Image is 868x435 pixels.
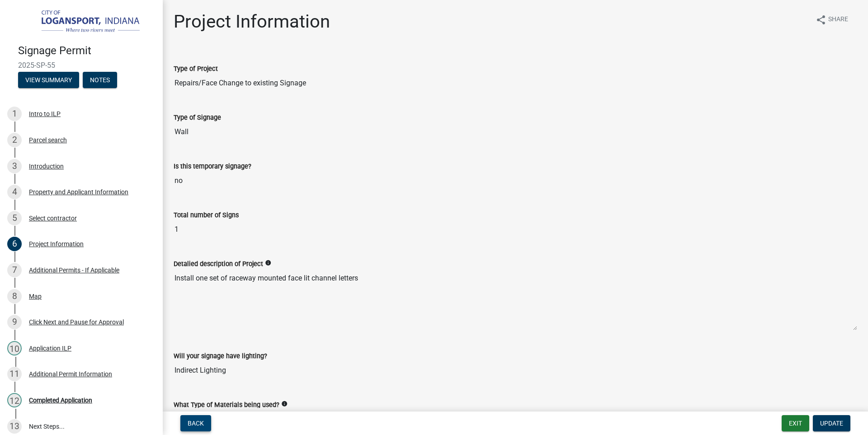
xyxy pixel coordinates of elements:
[7,367,22,381] div: 11
[29,241,84,247] div: Project Information
[18,44,156,57] h4: Signage Permit
[29,215,77,221] div: Select contractor
[83,72,117,88] button: Notes
[7,211,22,225] div: 5
[18,72,79,88] button: View Summary
[265,260,271,266] i: info
[29,111,61,117] div: Intro to ILP
[29,345,71,351] div: Application ILP
[29,267,119,273] div: Additional Permits - If Applicable
[7,159,22,173] div: 3
[7,133,22,147] div: 2
[7,393,22,407] div: 12
[18,61,145,70] span: 2025-SP-55
[816,14,826,25] i: share
[29,371,112,377] div: Additional Permit Information
[813,415,850,431] button: Update
[7,315,22,329] div: 9
[174,353,267,360] label: Will your signage have lighting?
[7,263,22,277] div: 7
[7,237,22,251] div: 6
[29,137,67,143] div: Parcel search
[7,185,22,199] div: 4
[29,293,42,299] div: Map
[29,163,64,169] div: Introduction
[7,341,22,355] div: 10
[180,415,211,431] button: Back
[174,402,279,408] label: What Type of Materials being used?
[174,261,263,267] label: Detalied description of Project
[174,115,221,121] label: Type of Signage
[83,77,117,84] wm-modal-confirm: Notes
[174,269,857,331] textarea: Install one set of raceway mounted face lit channel letters
[828,14,848,25] span: Share
[281,401,288,407] i: info
[18,77,79,84] wm-modal-confirm: Summary
[7,107,22,121] div: 1
[188,420,204,427] span: Back
[808,11,855,28] button: shareShare
[174,11,330,33] h1: Project Information
[174,164,251,170] label: Is this temporary signage?
[174,66,218,72] label: Type of Project
[29,397,92,403] div: Completed Application
[18,9,148,35] img: City of Logansport, Indiana
[29,319,124,325] div: Click Next and Pause for Approval
[29,189,128,195] div: Property and Applicant Information
[174,212,239,219] label: Total number of Signs
[7,419,22,434] div: 13
[7,289,22,304] div: 8
[782,415,809,431] button: Exit
[820,420,843,427] span: Update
